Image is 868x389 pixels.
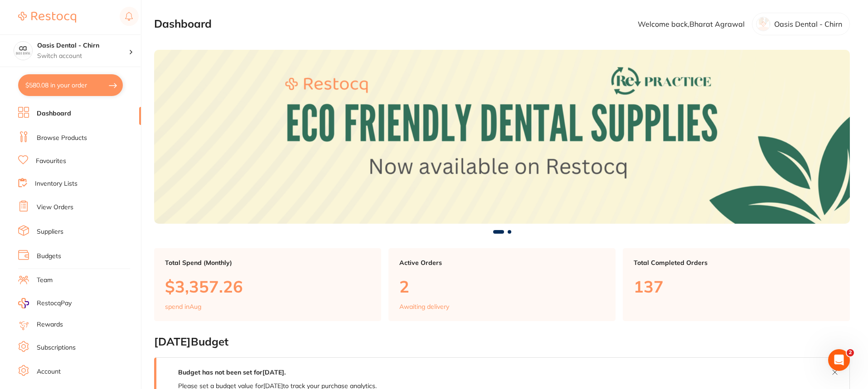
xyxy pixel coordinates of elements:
[634,277,839,296] p: 137
[37,227,63,236] a: Suppliers
[847,349,854,356] span: 2
[18,298,72,308] a: RestocqPay
[37,320,63,329] a: Rewards
[165,303,201,310] p: spend in Aug
[14,42,32,60] img: Oasis Dental - Chirn
[18,74,123,96] button: $580.08 in your order
[37,134,87,143] a: Browse Products
[35,179,78,188] a: Inventory Lists
[774,20,842,28] p: Oasis Dental - Chirn
[37,299,72,308] span: RestocqPay
[399,277,605,296] p: 2
[18,7,76,28] a: Restocq Logo
[634,259,839,266] p: Total Completed Orders
[37,367,61,376] a: Account
[399,259,605,266] p: Active Orders
[37,203,73,212] a: View Orders
[37,109,71,118] a: Dashboard
[623,248,850,322] a: Total Completed Orders137
[828,349,850,371] iframe: Intercom live chat
[165,259,370,266] p: Total Spend (Monthly)
[37,52,129,61] p: Switch account
[37,252,61,261] a: Budgets
[388,248,616,322] a: Active Orders2Awaiting delivery
[36,157,66,166] a: Favourites
[399,303,449,310] p: Awaiting delivery
[37,41,129,50] h4: Oasis Dental - Chirn
[37,276,53,285] a: Team
[638,20,745,28] p: Welcome back, Bharat Agrawal
[18,298,29,308] img: RestocqPay
[154,248,381,322] a: Total Spend (Monthly)$3,357.26spend inAug
[18,12,76,23] img: Restocq Logo
[154,18,212,30] h2: Dashboard
[178,368,286,376] strong: Budget has not been set for [DATE] .
[154,50,850,224] img: Dashboard
[154,336,850,348] h2: [DATE] Budget
[37,343,76,352] a: Subscriptions
[165,277,370,296] p: $3,357.26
